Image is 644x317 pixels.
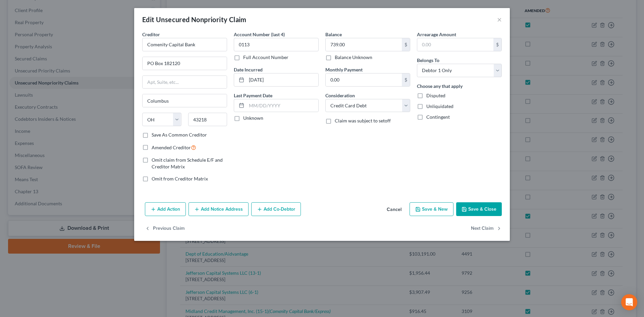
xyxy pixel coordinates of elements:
[417,31,456,38] label: Arrearage Amount
[142,32,160,37] span: Creditor
[143,57,227,70] input: Enter address...
[188,113,227,126] input: Enter zip...
[381,203,407,216] button: Cancel
[145,202,186,216] button: Add Action
[426,93,445,98] span: Disputed
[621,294,637,310] div: Open Intercom Messenger
[234,66,263,73] label: Date Incurred
[152,145,191,150] span: Amended Creditor
[143,76,227,89] input: Apt, Suite, etc...
[142,15,247,24] div: Edit Unsecured Nonpriority Claim
[402,73,410,86] div: $
[247,73,318,86] input: MM/DD/YYYY
[251,202,301,216] button: Add Co-Debtor
[493,38,501,51] div: $
[243,54,288,61] label: Full Account Number
[152,131,207,138] label: Save As Common Creditor
[417,57,439,63] span: Belongs To
[326,73,402,86] input: 0.00
[426,114,450,120] span: Contingent
[247,99,318,112] input: MM/DD/YYYY
[145,221,185,235] button: Previous Claim
[325,31,342,38] label: Balance
[234,92,272,99] label: Last Payment Date
[426,103,453,109] span: Unliquidated
[417,83,463,90] label: Choose any that apply
[326,38,402,51] input: 0.00
[234,38,319,51] input: XXXX
[243,115,263,121] label: Unknown
[152,157,223,169] span: Omit claim from Schedule E/F and Creditor Matrix
[325,66,363,73] label: Monthly Payment
[335,54,372,61] label: Balance Unknown
[325,92,355,99] label: Consideration
[456,202,502,216] button: Save & Close
[142,38,227,51] input: Search creditor by name...
[471,221,502,235] button: Next Claim
[152,176,208,181] span: Omit from Creditor Matrix
[410,202,453,216] button: Save & New
[234,31,285,38] label: Account Number (last 4)
[335,118,391,123] span: Claim was subject to setoff
[189,202,249,216] button: Add Notice Address
[143,94,227,107] input: Enter city...
[417,38,493,51] input: 0.00
[402,38,410,51] div: $
[497,15,502,23] button: ×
